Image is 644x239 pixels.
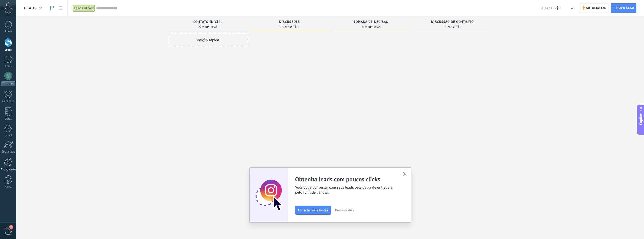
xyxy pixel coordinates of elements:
span: Conta [5,11,12,14]
div: Chats [1,64,16,68]
button: Conecte mais fontes [295,206,331,215]
div: Estatísticas [1,150,16,154]
div: Calendário [1,100,16,103]
a: Automatize [580,3,608,13]
span: Discussão de contrato [431,20,474,24]
span: Próxima dica [335,208,355,212]
button: Próxima dica [333,206,357,214]
span: 0 leads: [362,25,373,28]
div: Discussões [253,20,326,25]
a: Leads [48,3,56,13]
div: Contato inicial [171,20,245,25]
div: E-mail [1,134,16,137]
span: Leads [24,6,37,11]
div: Leads [1,48,16,52]
div: Adição rápida [169,34,247,46]
div: Painel [1,30,16,33]
h2: Obtenha leads com poucos clicks [295,175,397,183]
div: Discussão de contrato [416,20,489,25]
span: Conecte mais fontes [298,208,328,212]
span: R$0 [211,25,217,28]
span: Discussões [279,20,300,24]
div: Ajuda [1,186,16,189]
div: Listas [1,117,16,121]
span: 2 [9,225,13,229]
span: R$0 [455,25,461,28]
span: Novo lead [616,4,634,13]
span: 0 leads: [281,25,292,28]
span: R$0 [293,25,298,28]
div: Leads ativos [73,5,95,12]
a: Novo lead [611,3,636,13]
div: WhatsApp [1,81,15,86]
span: 0 leads: [199,25,210,28]
span: Contato inicial [193,20,222,24]
button: Mais [569,3,576,13]
span: Você pode conversar com seus leads pela caixa de entrada e pelo funil de vendas. [295,185,397,195]
span: 0 leads: [444,25,455,28]
span: R$0 [554,6,561,11]
span: 0 leads: [541,6,553,11]
a: Lista [56,3,65,13]
div: Configurações [1,168,16,171]
span: Automatize [586,4,606,13]
span: R$0 [374,25,380,28]
span: Tomada de decisão [354,20,388,24]
div: Tomada de decisão [334,20,408,25]
span: Copilot [638,113,643,125]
